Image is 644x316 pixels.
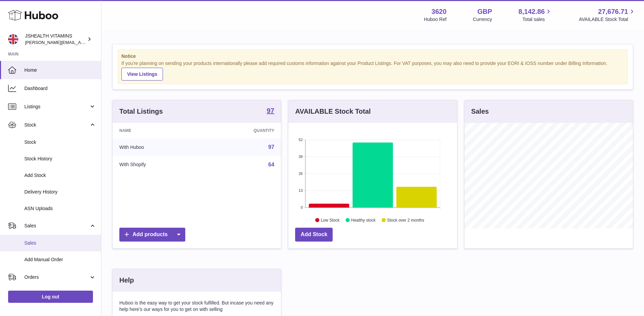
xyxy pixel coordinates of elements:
div: Huboo Ref [424,16,447,23]
span: Add Manual Order [24,256,96,263]
p: Huboo is the easy way to get your stock fulfilled. But incase you need any help here's our ways f... [119,300,274,313]
a: Add Stock [295,228,333,242]
span: Add Stock [24,172,96,179]
a: 27,676.71 AVAILABLE Stock Total [579,7,636,23]
a: 97 [267,107,274,115]
th: Quantity [204,123,281,138]
span: Stock History [24,156,96,162]
text: 39 [299,155,303,159]
span: [PERSON_NAME][EMAIL_ADDRESS][DOMAIN_NAME] [25,40,136,45]
strong: 3620 [431,7,447,16]
a: 64 [268,162,275,167]
td: With Shopify [113,156,204,174]
span: ASN Uploads [24,205,96,212]
div: Currency [473,16,492,23]
td: With Huboo [113,138,204,156]
text: 13 [299,188,303,193]
a: Log out [8,291,93,303]
th: Name [113,123,204,138]
span: Total sales [522,16,552,23]
span: Stock [24,122,89,128]
img: francesca@jshealthvitamins.com [8,34,18,44]
strong: GBP [477,7,492,16]
span: Stock [24,139,96,145]
a: Add products [119,228,185,242]
span: Sales [24,223,89,229]
span: 27,676.71 [598,7,628,16]
span: Home [24,67,96,73]
span: Delivery History [24,189,96,195]
text: Healthy stock [351,218,376,222]
span: AVAILABLE Stock Total [579,16,636,23]
h3: Total Listings [119,107,163,116]
a: 8,142.86 Total sales [519,7,553,23]
h3: Help [119,276,134,285]
strong: Notice [121,53,624,60]
text: Low Stock [321,218,340,222]
text: 26 [299,172,303,176]
text: Stock over 2 months [387,218,424,222]
a: 97 [268,144,275,150]
a: View Listings [121,68,163,81]
span: 8,142.86 [519,7,545,16]
span: Orders [24,274,89,280]
span: Sales [24,240,96,246]
div: JSHEALTH VITAMINS [25,33,86,46]
text: 52 [299,138,303,142]
strong: 97 [267,107,274,114]
span: Listings [24,104,89,110]
div: If you're planning on sending your products internationally please add required customs informati... [121,60,624,81]
span: Dashboard [24,85,96,92]
text: 0 [301,205,303,209]
h3: AVAILABLE Stock Total [295,107,371,116]
h3: Sales [471,107,489,116]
